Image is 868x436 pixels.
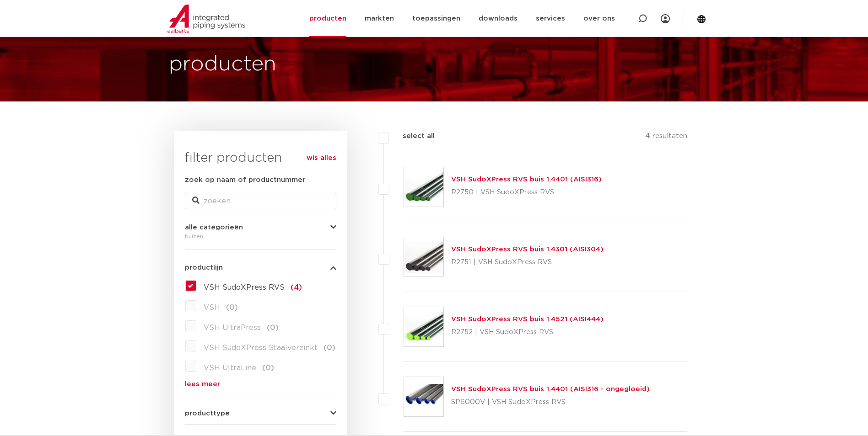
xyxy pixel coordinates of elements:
img: Thumbnail for VSH SudoXPress RVS buis 1.4301 (AISI304) [404,237,443,276]
span: VSH SudoXPress RVS [204,284,285,291]
a: wis alles [307,153,336,164]
p: SP6000V | VSH SudoXPress RVS [451,395,650,409]
h3: filter producten [185,149,336,167]
button: producttype [185,410,336,417]
span: producttype [185,410,230,417]
a: VSH SudoXPress RVS buis 1.4301 (AISI304) [451,246,604,253]
button: productlijn [185,264,336,271]
span: (0) [267,324,279,331]
span: (0) [226,304,238,311]
label: select all [389,131,435,142]
span: (0) [262,364,274,372]
p: R2750 | VSH SudoXPress RVS [451,185,602,200]
span: (0) [323,344,335,351]
span: VSH [204,304,220,311]
img: Thumbnail for VSH SudoXPress RVS buis 1.4521 (AISI444) [404,307,443,346]
img: Thumbnail for VSH SudoXPress RVS buis 1.4401 (AISI316 - ongegloeid) [404,377,443,416]
span: (4) [291,284,302,291]
span: VSH UltraPress [204,324,261,331]
span: alle categorieën [185,224,243,231]
div: buizen [185,231,336,242]
a: VSH SudoXPress RVS buis 1.4401 (AISI316 - ongegloeid) [451,386,650,393]
span: VSH SudoXPress Staalverzinkt [204,344,318,351]
input: zoeken [185,193,336,209]
span: productlijn [185,264,223,271]
img: Thumbnail for VSH SudoXPress RVS buis 1.4401 (AISI316) [404,167,443,207]
button: alle categorieën [185,224,336,231]
p: R2752 | VSH SudoXPress RVS [451,325,604,340]
span: VSH UltraLine [204,364,256,372]
p: 4 resultaten [645,131,687,145]
a: lees meer [185,381,336,388]
p: R2751 | VSH SudoXPress RVS [451,255,604,270]
label: zoek op naam of productnummer [185,175,305,186]
h1: producten [169,50,276,79]
a: VSH SudoXPress RVS buis 1.4401 (AISI316) [451,176,602,183]
a: VSH SudoXPress RVS buis 1.4521 (AISI444) [451,316,604,323]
